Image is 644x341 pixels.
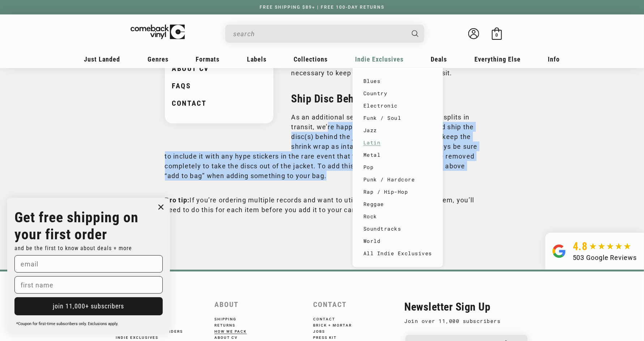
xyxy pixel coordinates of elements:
[214,317,246,321] a: Shipping
[589,243,631,250] img: star5.svg
[165,92,479,105] h2: Ship Disc Behind Jacket
[405,300,528,313] h2: Newsletter Sign Up
[14,255,163,273] input: email
[363,186,432,198] a: Rap / Hip-Hop
[14,245,132,252] span: and be the first to know about deals + more
[313,300,405,309] h2: Contact
[313,334,346,340] a: Press Kit
[165,196,190,204] strong: Pro tip:
[363,112,432,124] a: Funk / Soul
[431,55,447,63] span: Deals
[553,240,566,262] img: Group.svg
[214,300,306,309] h2: About
[214,321,245,328] a: Returns
[363,247,432,260] a: All Indie Exclusives
[363,161,432,173] a: Pop
[363,100,432,112] a: Electronic
[363,136,432,149] a: Latin
[548,55,560,63] span: Info
[214,334,247,340] a: About CV
[294,55,328,63] span: Collections
[363,210,432,223] a: Rock
[233,26,405,41] input: When autocomplete results are available use up and down arrows to review and enter to select
[474,55,521,63] span: Everything Else
[225,25,424,43] div: Search
[196,55,220,63] span: Formats
[545,233,644,270] a: 4.8 503 Google Reviews
[172,80,264,90] a: FAQs
[363,198,432,210] a: Reggae
[84,55,120,63] span: Just Landed
[573,240,588,253] span: 4.8
[405,317,528,325] p: Join over 11,000 subscribers
[405,25,425,43] button: Search
[355,55,404,63] span: Indie Exclusives
[363,149,432,161] a: Metal
[363,75,432,87] a: Blues
[313,317,345,321] a: Contact
[363,87,432,100] a: Country
[313,321,362,328] a: Brick + Mortar
[155,202,166,212] button: Close dialog
[247,55,266,63] span: Labels
[214,328,256,334] a: How We Pack
[165,112,479,181] p: As an additional service to help prevent seam splits in transit, we’re happy to open your record(...
[495,33,498,38] span: 0
[573,253,637,262] div: 503 Google Reviews
[363,223,432,235] a: Soundtracks
[313,328,335,334] a: Jobs
[148,55,169,63] span: Genres
[363,235,432,247] a: World
[172,97,264,108] a: Contact
[252,5,392,10] a: FREE SHIPPING $89+ | FREE 100-DAY RETURNS
[16,321,118,326] span: *Coupon for first-time subscribers only. Exclusions apply.
[363,124,432,136] a: Jazz
[14,209,138,243] strong: Get free shipping on your first order
[14,276,163,294] input: first name
[363,173,432,186] a: Punk / Hardcore
[165,195,479,215] p: If you’re ordering multiple records and want to utilize this service for all of them, you’ll need...
[14,297,163,315] button: join 11,000+ subscribers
